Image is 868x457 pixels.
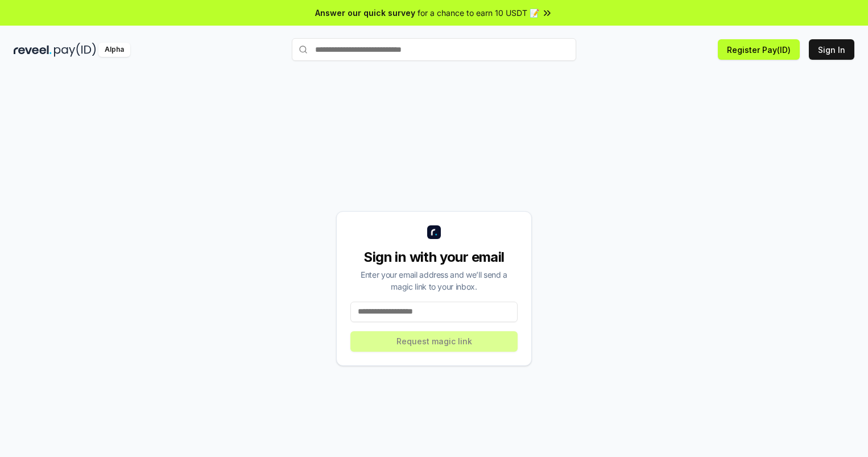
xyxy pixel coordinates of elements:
button: Register Pay(ID) [718,39,800,60]
img: reveel_dark [14,43,52,57]
button: Sign In [809,39,854,60]
div: Enter your email address and we’ll send a magic link to your inbox. [350,269,518,293]
div: Sign in with your email [350,248,518,266]
span: for a chance to earn 10 USDT 📝 [418,7,539,19]
img: pay_id [54,43,96,57]
span: Answer our quick survey [315,7,415,19]
img: logo_small [427,225,441,239]
div: Alpha [98,43,130,57]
